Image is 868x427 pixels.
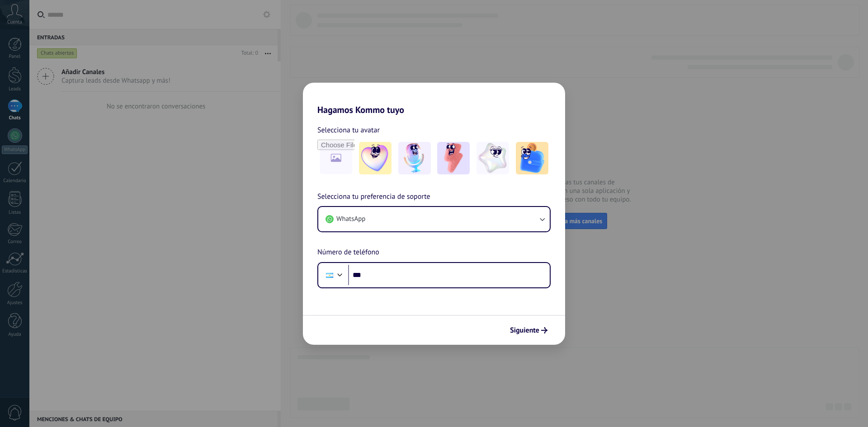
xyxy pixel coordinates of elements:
[437,142,470,174] img: -3.jpeg
[317,124,380,136] span: Selecciona tu avatar
[516,142,548,174] img: -5.jpeg
[359,142,392,174] img: -1.jpeg
[317,247,379,258] span: Número de teléfono
[336,215,365,224] span: WhatsApp
[303,83,565,115] h2: Hagamos Kommo tuyo
[317,191,430,203] span: Selecciona tu preferencia de soporte
[506,323,552,338] button: Siguiente
[398,142,431,174] img: -2.jpeg
[476,142,509,174] img: -4.jpeg
[510,327,539,333] span: Siguiente
[321,266,338,285] div: Argentina: + 54
[318,207,550,231] button: WhatsApp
